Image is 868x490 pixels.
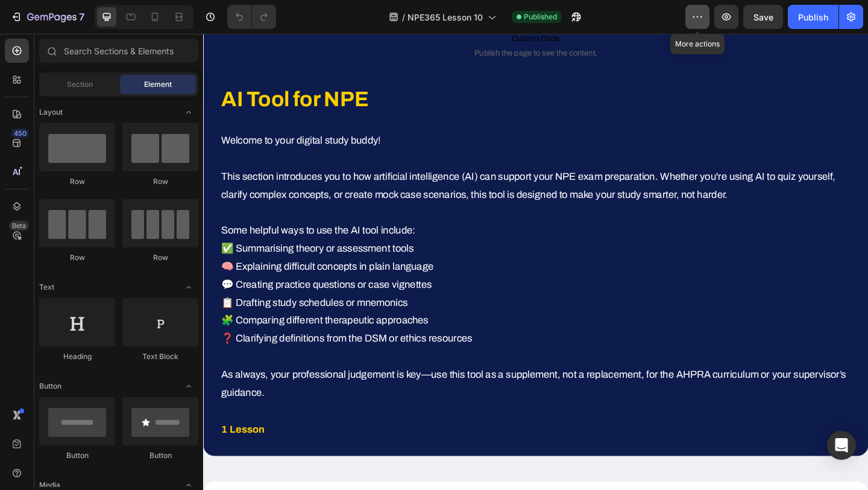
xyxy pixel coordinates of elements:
div: Button [39,450,115,461]
div: Text Block [122,351,198,362]
span: Publish the page to see the content. [18,15,705,27]
div: Undo/Redo [227,5,276,29]
div: Row [39,252,115,263]
span: / [402,11,405,24]
span: NPE365 Lesson 10 [407,11,483,24]
div: Row [122,252,198,263]
iframe: Design area [203,34,868,490]
div: Row [39,176,115,187]
div: Row [122,176,198,187]
button: 7 [5,5,90,29]
div: Publish [798,11,828,24]
div: Button [122,450,198,461]
span: Toggle open [179,278,198,297]
p: Welcome to your digital study buddy! This section introduces you to how artificial intelligence (... [19,106,704,399]
span: Save [753,12,773,22]
button: Save [743,5,783,29]
span: Section [67,79,93,90]
div: 450 [11,129,29,138]
input: Search Sections & Elements [39,39,198,63]
div: Open Intercom Messenger [827,431,856,460]
span: Layout [39,107,63,118]
span: Toggle open [179,103,198,122]
strong: AI Tool for NPE [19,59,180,83]
div: Beta [9,221,29,231]
span: Button [39,381,61,392]
span: Toggle open [179,377,198,396]
span: Element [144,79,172,90]
span: Text [39,282,54,293]
button: Publish [788,5,838,29]
span: Published [524,11,557,22]
p: 7 [79,10,84,24]
div: Heading [39,351,115,362]
strong: 1 Lesson [19,424,67,436]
